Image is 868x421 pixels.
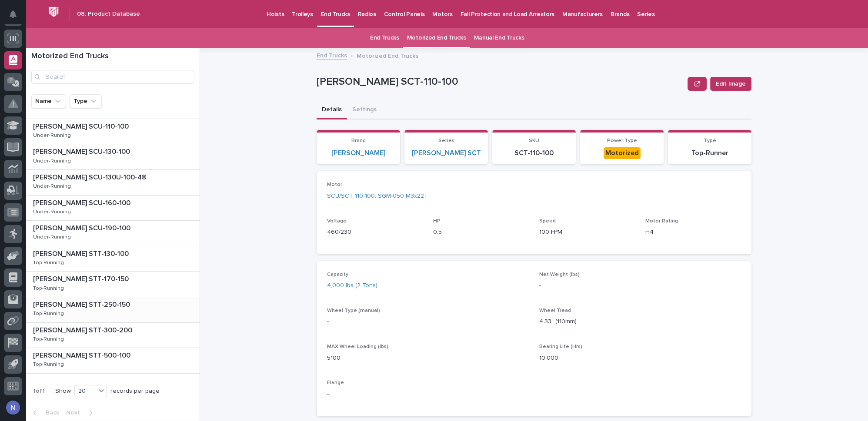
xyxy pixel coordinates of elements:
[33,336,64,342] p: Top-Running
[77,10,140,18] h2: 08. Product Database
[110,388,160,395] p: records per page
[4,5,22,23] button: Notifications
[317,101,347,119] button: Details
[33,248,130,258] p: [PERSON_NAME] STT-130-100
[31,70,194,84] input: Search
[539,281,741,290] p: -
[357,50,418,60] p: Motorized End Trucks
[327,182,342,187] span: Motor
[33,361,64,368] p: Top-Running
[539,272,580,277] span: Net Weight (lbs)
[433,228,529,237] p: 0.5
[529,138,539,143] span: SKU
[327,380,344,385] span: Flange
[33,350,132,360] p: [PERSON_NAME] STT-500-100
[645,228,741,237] p: H4
[474,28,524,48] a: Manual End Trucks
[704,138,716,143] span: Type
[539,228,635,237] p: 100 FPM
[33,158,71,164] p: Under-Running
[63,409,100,417] button: Next
[327,228,423,237] p: 460/230
[66,410,85,416] span: Next
[33,260,64,266] p: Top-Running
[539,308,571,313] span: Wheel Tread
[412,149,481,157] a: [PERSON_NAME] SCT
[673,149,746,157] p: Top-Runner
[26,323,200,348] a: [PERSON_NAME] STT-300-200[PERSON_NAME] STT-300-200 Top-Running
[351,138,366,143] span: Brand
[33,273,130,283] p: [PERSON_NAME] STT-170-150
[327,317,529,326] p: -
[327,390,529,399] p: -
[75,387,96,396] div: 20
[26,170,200,196] a: [PERSON_NAME] SCU-130U-100-48[PERSON_NAME] SCU-130U-100-48 Under-Running
[539,317,741,326] p: 4.33" (110mm)
[70,94,102,108] button: Type
[370,28,399,48] a: End Trucks
[438,138,454,143] span: Series
[327,192,428,201] a: SCU/SCT 110-100: SGM-050 M3x22T
[317,50,347,60] a: End Trucks
[347,101,382,119] button: Settings
[33,285,64,292] p: Top-Running
[33,234,71,240] p: Under-Running
[33,197,132,207] p: [PERSON_NAME] SCU-160-100
[31,52,194,61] h1: Motorized End Trucks
[33,325,134,335] p: [PERSON_NAME] STT-300-200
[645,219,678,224] span: Motor Rating
[26,348,200,374] a: [PERSON_NAME] STT-500-100[PERSON_NAME] STT-500-100 Top-Running
[33,311,64,317] p: Top-Running
[539,219,556,224] span: Speed
[327,219,347,224] span: Voltage
[26,196,200,221] a: [PERSON_NAME] SCU-160-100[PERSON_NAME] SCU-160-100 Under-Running
[433,219,441,224] span: HP
[26,297,200,323] a: [PERSON_NAME] STT-250-150[PERSON_NAME] STT-250-150 Top-Running
[26,409,63,417] button: Back
[539,354,741,363] p: 10,000
[327,272,348,277] span: Capacity
[26,272,200,297] a: [PERSON_NAME] STT-170-150[PERSON_NAME] STT-170-150 Top-Running
[33,172,148,182] p: [PERSON_NAME] SCU-130U-100-48
[497,149,571,157] p: SCT-110-100
[33,183,71,189] p: Under-Running
[604,147,641,159] div: Motorized
[33,209,71,215] p: Under-Running
[26,144,200,170] a: [PERSON_NAME] SCU-130-100[PERSON_NAME] SCU-130-100 Under-Running
[26,221,200,246] a: [PERSON_NAME] SCU-190-100[PERSON_NAME] SCU-190-100 Under-Running
[26,381,52,402] p: 1 of 1
[607,138,637,143] span: Power Type
[26,246,200,272] a: [PERSON_NAME] STT-130-100[PERSON_NAME] STT-130-100 Top-Running
[327,344,388,349] span: MAX Wheel Loading (lbs)
[327,354,529,363] p: 5100
[4,398,22,417] button: users-avatar
[327,308,380,313] span: Wheel Type (manual)
[46,4,62,20] img: Workspace Logo
[33,133,71,139] p: Under-Running
[31,94,66,108] button: Name
[710,77,751,91] button: Edit Image
[55,388,71,395] p: Show
[11,10,22,24] div: Notifications
[327,281,377,290] a: 4,000 lbs (2 Tons)
[539,344,582,349] span: Bearing Life (Hrs)
[26,119,200,145] a: [PERSON_NAME] SCU-110-100[PERSON_NAME] SCU-110-100 Under-Running
[33,222,132,232] p: [PERSON_NAME] SCU-190-100
[716,80,746,88] span: Edit Image
[33,121,130,131] p: [PERSON_NAME] SCU-110-100
[331,149,385,157] a: [PERSON_NAME]
[33,146,132,156] p: [PERSON_NAME] SCU-130-100
[317,76,684,88] p: [PERSON_NAME] SCT-110-100
[33,299,132,309] p: [PERSON_NAME] STT-250-150
[407,28,466,48] a: Motorized End Trucks
[40,410,59,416] span: Back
